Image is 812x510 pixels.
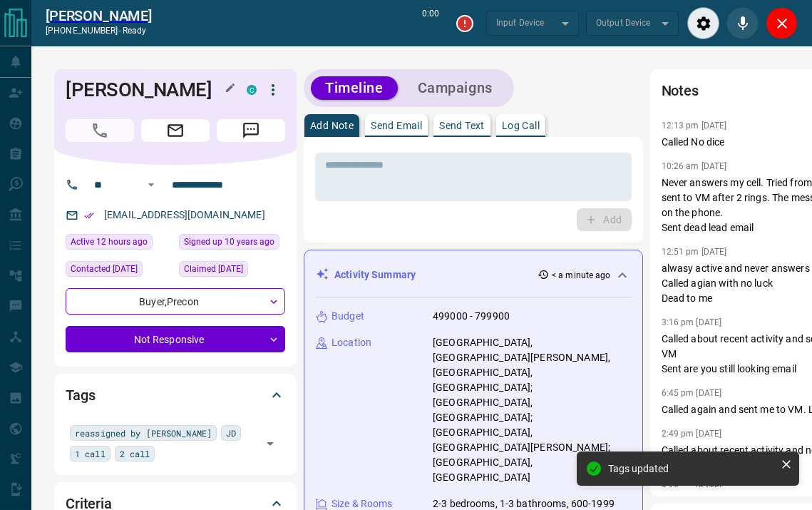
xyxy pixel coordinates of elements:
[662,247,727,257] p: 12:51 pm [DATE]
[143,176,160,193] button: Open
[179,234,285,254] div: Mon Aug 03 2015
[552,269,611,282] p: < a minute ago
[766,7,798,39] div: Close
[662,121,727,131] p: 12:13 pm [DATE]
[260,434,280,454] button: Open
[184,262,243,276] span: Claimed [DATE]
[120,447,150,461] span: 2 call
[66,326,285,352] div: Not Responsive
[404,76,507,100] button: Campaigns
[46,7,152,24] a: [PERSON_NAME]
[662,79,699,102] h2: Notes
[75,426,212,440] span: reassigned by [PERSON_NAME]
[66,384,95,407] h2: Tags
[66,234,172,254] div: Tue Aug 12 2025
[316,262,631,288] div: Activity Summary< a minute ago
[46,24,152,37] p: [PHONE_NUMBER] -
[84,210,94,220] svg: Email Verified
[332,309,364,324] p: Budget
[66,261,172,281] div: Wed Jul 30 2025
[662,429,722,439] p: 2:49 pm [DATE]
[433,309,510,324] p: 499000 - 799900
[66,288,285,315] div: Buyer , Precon
[310,121,354,131] p: Add Note
[66,378,285,412] div: Tags
[66,78,225,101] h1: [PERSON_NAME]
[311,76,398,100] button: Timeline
[332,335,371,350] p: Location
[662,388,722,398] p: 6:45 pm [DATE]
[371,121,422,131] p: Send Email
[433,335,631,485] p: [GEOGRAPHIC_DATA], [GEOGRAPHIC_DATA][PERSON_NAME], [GEOGRAPHIC_DATA], [GEOGRAPHIC_DATA]; [GEOGRAP...
[726,7,759,39] div: Mute
[141,119,210,142] span: Email
[247,85,257,95] div: condos.ca
[439,121,485,131] p: Send Text
[184,235,274,249] span: Signed up 10 years ago
[71,262,138,276] span: Contacted [DATE]
[687,7,719,39] div: Audio Settings
[226,426,236,440] span: JD
[179,261,285,281] div: Wed Jul 30 2025
[75,447,106,461] span: 1 call
[502,121,540,131] p: Log Call
[217,119,285,142] span: Message
[608,463,775,474] div: Tags updated
[66,119,134,142] span: Call
[123,26,147,36] span: ready
[662,317,722,327] p: 3:16 pm [DATE]
[334,267,416,282] p: Activity Summary
[71,235,148,249] span: Active 12 hours ago
[422,7,439,39] p: 0:00
[104,209,265,220] a: [EMAIL_ADDRESS][DOMAIN_NAME]
[662,161,727,171] p: 10:26 am [DATE]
